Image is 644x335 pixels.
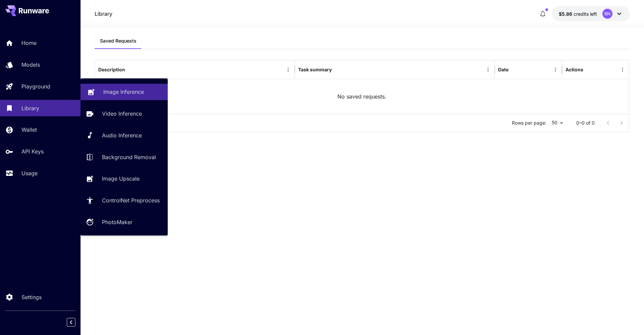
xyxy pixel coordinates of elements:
button: $5.85781 [552,6,630,21]
div: Collapse sidebar [72,316,80,328]
button: Menu [618,65,627,74]
a: ControlNet Preprocess [80,192,168,209]
p: API Keys [21,147,44,155]
p: PhotoMaker [102,218,132,226]
a: Image Upscale [80,171,168,187]
div: $5.85781 [559,10,597,17]
div: Date [498,67,508,72]
p: Image Upscale [102,175,140,183]
p: Playground [21,82,50,90]
span: $5.86 [559,11,574,17]
div: Description [98,67,125,72]
a: PhotoMaker [80,214,168,230]
button: Sort [332,65,342,74]
p: Image Inference [103,88,144,96]
p: No saved requests. [337,92,386,100]
div: Actions [566,67,583,72]
button: Menu [551,65,560,74]
div: Task summary [298,67,332,72]
button: Sort [126,65,135,74]
p: Library [21,104,39,112]
p: ControlNet Preprocess [102,196,160,204]
p: Library [95,10,112,18]
a: Background Removal [80,149,168,165]
span: Saved Requests [100,38,137,44]
a: Video Inference [80,106,168,122]
p: Home [21,39,37,47]
a: Audio Inference [80,127,168,144]
p: 0–0 of 0 [576,120,595,126]
span: credits left [574,11,597,17]
button: Sort [509,65,519,74]
a: Image Inference [80,84,168,100]
p: Usage [21,169,38,177]
p: Rows per page: [512,120,546,126]
div: 50 [549,118,566,128]
p: Wallet [21,126,37,134]
p: Audio Inference [102,131,142,139]
p: Settings [21,293,42,301]
button: Collapse sidebar [67,318,75,327]
p: Background Removal [102,153,156,161]
button: Menu [283,65,293,74]
p: Models [21,61,40,69]
p: Video Inference [102,110,142,118]
div: RN [602,9,612,19]
button: Menu [483,65,493,74]
nav: breadcrumb [95,10,112,18]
